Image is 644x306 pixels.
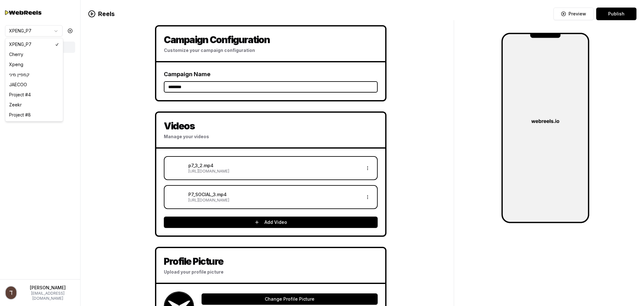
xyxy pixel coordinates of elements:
span: XPENG_P7 [9,41,31,48]
span: JAECOO [9,82,27,88]
span: Project #4 [9,92,31,98]
span: Xpeng [9,61,23,68]
span: Zeekr [9,102,22,108]
span: Project #8 [9,112,31,118]
span: Cherry [9,51,23,58]
span: קמפיין מיני [9,71,30,78]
